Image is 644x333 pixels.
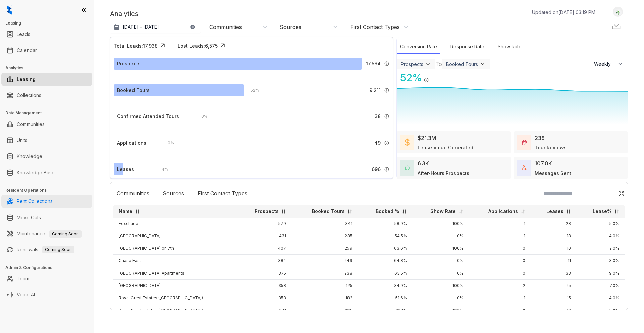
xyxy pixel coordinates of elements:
[117,165,134,173] div: Leases
[576,304,625,317] td: 5.0%
[576,255,625,267] td: 3.0%
[405,138,410,146] img: LeaseValue
[576,218,625,230] td: 5.0%
[522,165,527,170] img: TotalFum
[7,5,12,15] img: logo
[469,304,530,317] td: 0
[5,110,94,116] h3: Data Management
[469,280,530,292] td: 2
[366,60,381,67] span: 17,564
[17,195,53,208] a: Rent Collections
[1,195,92,208] li: Rent Collections
[291,230,358,242] td: 235
[358,230,412,242] td: 54.5%
[236,292,291,304] td: 353
[613,8,623,15] img: UserAvatar
[236,242,291,255] td: 407
[244,87,259,94] div: 52 %
[1,211,92,224] li: Move Outs
[375,113,381,120] span: 38
[178,42,218,49] div: Lost Leads: 6,575
[17,117,45,131] a: Communities
[430,208,456,215] p: Show Rate
[429,71,439,81] img: Click Icon
[236,304,291,317] td: 341
[520,209,525,214] img: sorting
[113,186,153,201] div: Communities
[531,242,576,255] td: 10
[611,20,621,30] img: Download
[110,21,201,33] button: [DATE] - [DATE]
[17,134,28,147] a: Units
[546,208,563,215] p: Leases
[618,190,625,197] img: Click Icon
[358,304,412,317] td: 60.1%
[291,242,358,255] td: 259
[117,139,146,147] div: Applications
[576,292,625,304] td: 4.0%
[358,280,412,292] td: 34.9%
[614,209,619,214] img: sorting
[566,209,571,214] img: sorting
[17,150,42,163] a: Knowledge
[110,9,138,19] p: Analytics
[469,267,530,280] td: 0
[358,267,412,280] td: 63.5%
[358,242,412,255] td: 63.6%
[113,304,236,317] td: Royal Crest Estates ([GEOGRAPHIC_DATA])
[412,267,469,280] td: 0%
[17,28,30,41] a: Leads
[435,60,442,68] div: To
[5,265,94,271] h3: Admin & Configurations
[1,28,92,41] li: Leads
[576,230,625,242] td: 4.0%
[384,88,389,93] img: Info
[488,208,518,215] p: Applications
[113,218,236,230] td: Foxchase
[522,140,527,145] img: TourReviews
[158,41,168,51] img: Click Icon
[236,255,291,267] td: 384
[369,87,381,94] span: 9,211
[312,208,345,215] p: Booked Tours
[405,165,410,171] img: AfterHoursConversations
[1,89,92,102] li: Collections
[372,165,381,173] span: 696
[358,292,412,304] td: 51.6%
[5,20,94,26] h3: Leasing
[418,159,429,168] div: 6.3K
[1,73,92,86] li: Leasing
[418,144,473,151] div: Lease Value Generated
[5,187,94,193] h3: Resident Operations
[17,44,37,57] a: Calendar
[113,292,236,304] td: Royal Crest Estates ([GEOGRAPHIC_DATA])
[397,40,440,54] div: Conversion Rate
[236,230,291,242] td: 431
[376,208,399,215] p: Booked %
[535,170,571,177] div: Messages Sent
[494,40,525,54] div: Show Rate
[1,166,92,179] li: Knowledge Base
[576,242,625,255] td: 2.0%
[194,186,251,201] div: First Contact Types
[412,230,469,242] td: 0%
[531,255,576,267] td: 11
[531,218,576,230] td: 28
[1,288,92,301] li: Voice AI
[350,23,400,31] div: First Contact Types
[280,23,301,31] div: Sources
[161,139,174,147] div: 0 %
[469,255,530,267] td: 0
[17,73,36,86] a: Leasing
[590,58,628,70] button: Weekly
[347,209,352,214] img: sorting
[1,243,92,256] li: Renewals
[113,242,236,255] td: [GEOGRAPHIC_DATA] on 7th
[412,242,469,255] td: 100%
[291,304,358,317] td: 205
[135,209,140,214] img: sorting
[576,267,625,280] td: 9.0%
[531,280,576,292] td: 25
[458,209,463,214] img: sorting
[17,211,41,224] a: Move Outs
